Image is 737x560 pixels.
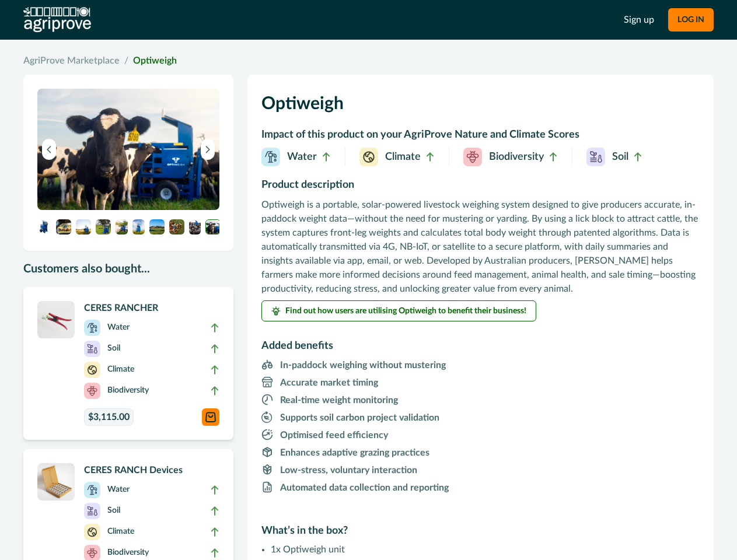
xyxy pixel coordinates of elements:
span: $3,115.00 [88,410,130,424]
img: A screenshot of the Ready Graze application showing a 3D map of animal positions [37,89,219,210]
p: Soil [612,149,628,165]
p: Customers also bought... [23,260,233,278]
button: LOG IN [668,8,714,32]
p: Water [107,321,130,334]
h2: Impact of this product on your AgriProve Nature and Climate Scores [261,126,700,148]
img: A hand holding a CERES RANCH device [56,219,71,235]
button: Previous image [42,139,56,160]
img: A screenshot of the Ready Graze application showing a 3D map of animal positions [149,219,165,235]
li: 1x Optiweigh unit [271,542,621,556]
a: Sign up [624,13,654,27]
img: A single CERES RANCH device [76,219,91,235]
p: Soil [107,505,120,517]
p: Biodiversity [107,384,149,397]
button: Find out how users are utilising Optiweigh to benefit their business! [261,300,536,321]
img: A box of CERES RANCH devices [96,219,111,235]
img: A CERES RANCH device applied to the ear of a cow [116,219,128,235]
h2: Added benefits [261,326,700,358]
p: CERES RANCH Devices [84,463,219,477]
p: Water [287,149,317,165]
img: A box of CERES RANCH devices [37,463,75,501]
p: Water [107,484,130,496]
img: A screenshot of the Ready Graze application showing a 3D map of animal positions [169,219,184,235]
nav: breadcrumb [23,54,714,68]
img: AgriProve logo [23,7,91,33]
p: CERES RANCHER [84,301,219,315]
p: Automated data collection and reporting [280,481,449,495]
img: A CERES RANCHER APPLICATOR [37,301,75,338]
p: Climate [385,149,421,165]
p: Biodiversity [107,547,149,559]
p: Biodiversity [489,149,544,165]
h2: Product description [261,178,700,198]
p: Climate [107,363,134,376]
p: Accurate market timing [280,376,378,390]
p: Soil [107,342,120,355]
p: Optiweigh is a portable, solar-powered livestock weighing system designed to give producers accur... [261,198,700,296]
a: AgriProve Marketplace [23,54,120,68]
span: Find out how users are utilising Optiweigh to benefit their business! [285,307,526,315]
h1: Optiweigh [261,89,700,126]
p: Climate [107,526,134,538]
a: Optiweigh [133,56,177,65]
p: In-paddock weighing without mustering [280,358,446,372]
img: A screenshot of the Ready Graze application showing a 3D map of animal positions [132,219,145,235]
h2: What’s in the box? [261,506,700,542]
p: Supports soil carbon project validation [280,411,439,425]
img: An Optiweigh unit [36,219,51,235]
p: Optimised feed efficiency [280,428,388,442]
img: A screenshot of the Ready Graze application showing a 3D map of animal positions [205,219,221,235]
p: Real-time weight monitoring [280,393,398,407]
span: / [124,54,128,68]
button: Next image [201,139,215,160]
p: Low-stress, voluntary interaction [280,463,417,477]
p: Enhances adaptive grazing practices [280,446,429,460]
img: A screenshot of the Ready Graze application showing a 3D map of animal positions [189,219,201,235]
